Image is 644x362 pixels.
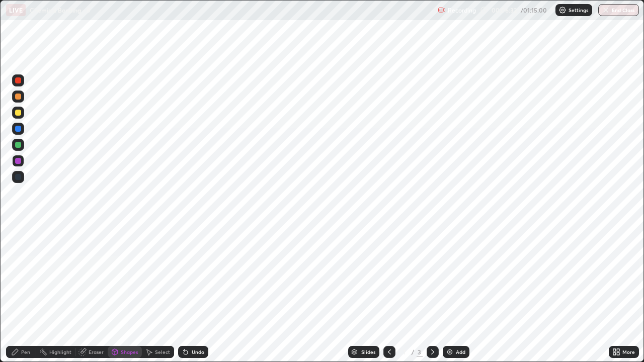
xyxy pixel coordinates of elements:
img: class-settings-icons [558,6,567,14]
div: 3 [417,347,423,356]
div: Add [456,349,465,354]
div: Undo [192,349,204,354]
img: recording.375f2c34.svg [438,6,446,14]
div: Pen [21,349,30,354]
div: 1 [399,349,410,355]
p: LIVE [9,6,23,14]
div: Eraser [89,349,104,354]
button: End Class [598,4,639,16]
p: Recording [448,7,476,14]
div: Slides [361,349,375,354]
div: / [412,349,415,355]
p: Chemical Bonding - 8 [30,6,90,14]
div: Shapes [121,349,138,354]
img: add-slide-button [446,348,454,356]
img: end-class-cross [602,6,610,14]
div: Highlight [49,349,71,354]
div: More [622,349,635,354]
div: Select [155,349,170,354]
p: Settings [569,8,588,13]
